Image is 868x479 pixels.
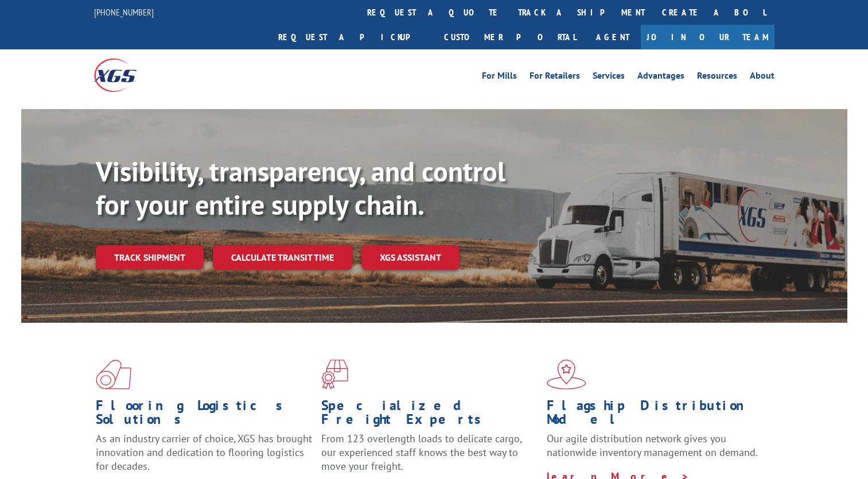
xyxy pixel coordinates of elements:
a: Resources [697,71,737,84]
span: Our agile distribution network gives you nationwide inventory management on demand. [547,432,758,459]
a: Track shipment [96,245,204,269]
a: For Mills [482,71,517,84]
img: xgs-icon-total-supply-chain-intelligence-red [96,360,131,389]
a: Advantages [637,71,684,84]
a: Agent [585,25,641,49]
a: Calculate transit time [213,245,352,270]
a: For Retailers [530,71,580,84]
b: Visibility, transparency, and control for your entire supply chain. [96,153,505,222]
a: XGS ASSISTANT [361,245,460,270]
a: About [750,71,774,84]
img: xgs-icon-flagship-distribution-model-red [547,360,586,389]
a: Request a pickup [270,25,435,49]
a: [PHONE_NUMBER] [94,6,154,18]
h1: Flagship Distribution Model [547,399,764,432]
img: xgs-icon-focused-on-flooring-red [321,360,348,389]
a: Services [593,71,625,84]
span: As an industry carrier of choice, XGS has brought innovation and dedication to flooring logistics... [96,432,312,473]
a: Join Our Team [641,25,774,49]
h1: Specialized Freight Experts [321,399,538,432]
h1: Flooring Logistics Solutions [96,399,313,432]
a: Customer Portal [435,25,585,49]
